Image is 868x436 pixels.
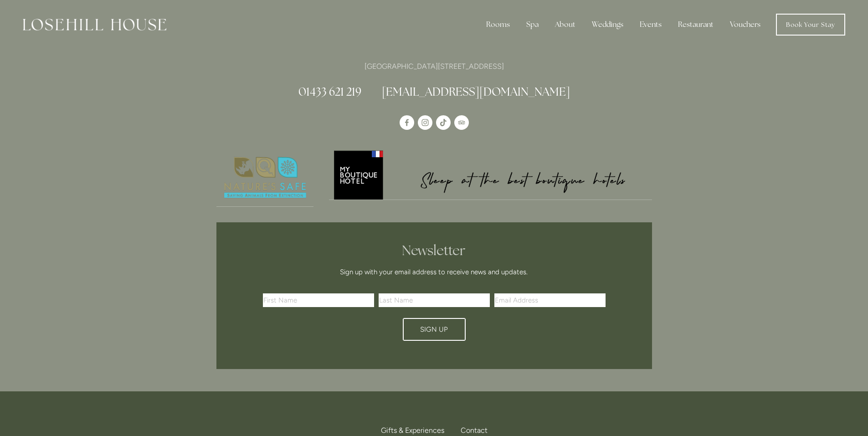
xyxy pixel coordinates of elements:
div: Rooms [479,15,517,34]
input: First Name [263,293,374,307]
a: Book Your Stay [776,14,845,36]
span: Sign Up [420,325,448,333]
a: TripAdvisor [454,115,469,130]
input: Email Address [494,293,606,307]
a: 01433 621 219 [298,84,361,99]
span: Gifts & Experiences [381,426,444,435]
a: Vouchers [723,15,768,34]
a: My Boutique Hotel - Logo [329,149,652,200]
img: Losehill House [23,19,166,31]
div: Spa [519,15,546,34]
h2: Newsletter [266,242,602,259]
div: Restaurant [671,15,721,34]
input: Last Name [379,293,490,307]
button: Sign Up [403,318,466,341]
p: [GEOGRAPHIC_DATA][STREET_ADDRESS] [216,60,652,72]
div: Events [632,15,669,34]
img: Nature's Safe - Logo [216,149,314,206]
a: Instagram [418,115,432,130]
a: Nature's Safe - Logo [216,149,314,207]
div: Weddings [585,15,631,34]
div: About [548,15,583,34]
a: Losehill House Hotel & Spa [400,115,414,130]
a: [EMAIL_ADDRESS][DOMAIN_NAME] [382,84,570,99]
img: My Boutique Hotel - Logo [329,149,652,200]
p: Sign up with your email address to receive news and updates. [266,267,602,277]
a: TikTok [436,115,451,130]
